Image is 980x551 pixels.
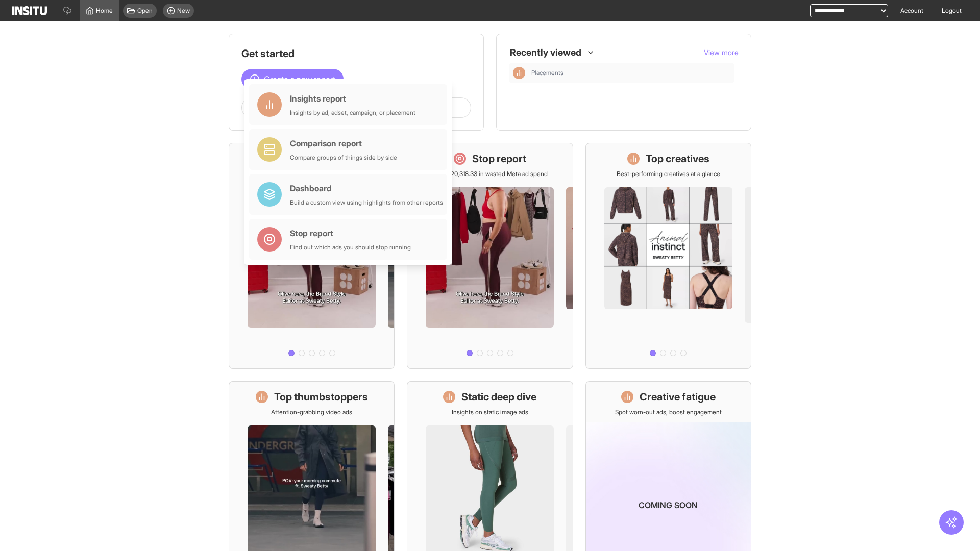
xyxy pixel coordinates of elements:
[12,6,47,15] img: Logo
[290,92,415,105] div: Insights report
[290,198,443,207] div: Build a custom view using highlights from other reports
[290,182,443,194] div: Dashboard
[264,73,335,85] span: Create a new report
[531,69,563,77] span: Placements
[290,154,397,162] div: Compare groups of things side by side
[290,227,411,239] div: Stop report
[274,390,368,404] h1: Top thumbstoppers
[290,109,415,117] div: Insights by ad, adset, campaign, or placement
[452,408,528,416] p: Insights on static image ads
[704,47,739,58] button: View more
[137,7,153,15] span: Open
[271,408,352,416] p: Attention-grabbing video ads
[461,390,536,404] h1: Static deep dive
[617,170,720,178] p: Best-performing creatives at a glance
[241,69,344,89] button: Create a new report
[646,152,709,166] h1: Top creatives
[177,7,190,15] span: New
[432,170,548,178] p: Save £20,318.33 in wasted Meta ad spend
[290,243,411,252] div: Find out which ads you should stop running
[704,48,739,57] span: View more
[585,143,751,369] a: Top creativesBest-performing creatives at a glance
[241,46,471,61] h1: Get started
[531,69,730,77] span: Placements
[513,67,525,79] div: Insights
[96,7,113,15] span: Home
[407,143,573,369] a: Stop reportSave £20,318.33 in wasted Meta ad spend
[290,137,397,149] div: Comparison report
[229,143,395,369] a: What's live nowSee all active ads instantly
[472,152,526,166] h1: Stop report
